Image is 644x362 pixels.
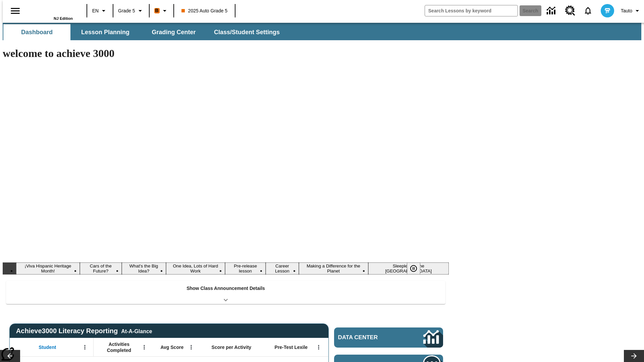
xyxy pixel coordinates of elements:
button: Boost Class color is orange. Change class color [152,5,171,17]
span: 2025 Auto Grade 5 [181,7,228,14]
span: Data Center [338,334,401,341]
img: avatar image [601,4,614,17]
button: Slide 5 Pre-release lesson [225,262,266,275]
a: Home [29,3,73,16]
button: Profile/Settings [618,5,644,17]
span: EN [92,7,99,14]
span: Dashboard [21,28,53,36]
button: Lesson carousel, Next [624,350,644,362]
button: Slide 4 One Idea, Lots of Hard Work [166,262,225,275]
button: Slide 2 Cars of the Future? [80,262,122,275]
div: Show Class Announcement Details [6,281,445,304]
button: Lesson Planning [72,24,139,40]
button: Slide 7 Making a Difference for the Planet [299,262,368,275]
div: SubNavbar [3,24,286,40]
button: Open Menu [186,342,196,352]
input: search field [425,5,518,16]
button: Slide 3 What's the Big Idea? [122,262,166,275]
button: Slide 6 Career Lesson [266,262,299,275]
button: Language: EN, Select a language [89,5,111,17]
button: Open side menu [5,1,25,21]
button: Dashboard [3,24,70,40]
div: SubNavbar [3,23,641,40]
span: Activities Completed [97,341,141,353]
button: Pause [407,262,420,275]
button: Slide 1 ¡Viva Hispanic Heritage Month! [16,262,80,275]
span: Grade 5 [118,7,135,14]
span: Score per Activity [212,344,252,350]
span: Lesson Planning [81,28,129,36]
span: Student [39,344,56,350]
button: Slide 8 Sleepless in the Animal Kingdom [368,262,449,275]
span: Pre-Test Lexile [275,344,308,350]
span: Achieve3000 Literacy Reporting [16,327,152,335]
span: Tauto [621,7,632,14]
button: Open Menu [80,342,90,352]
button: Grading Center [140,24,207,40]
span: Class/Student Settings [214,28,280,36]
p: Show Class Announcement Details [186,285,265,292]
button: Select a new avatar [597,2,618,19]
span: B [155,6,159,15]
a: Notifications [579,2,597,19]
a: Data Center [334,327,443,348]
span: Grading Center [152,28,196,36]
a: Data Center [543,2,561,20]
a: Resource Center, Will open in new tab [561,2,579,20]
h1: welcome to achieve 3000 [3,47,449,60]
button: Open Menu [314,342,324,352]
button: Class/Student Settings [209,24,285,40]
div: Pause [407,262,427,275]
div: At-A-Glance [121,327,152,335]
button: Open Menu [139,342,149,352]
span: Avg Score [160,344,183,350]
button: Grade: Grade 5, Select a grade [115,5,147,17]
span: NJ Edition [54,16,73,20]
div: Home [29,2,73,20]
